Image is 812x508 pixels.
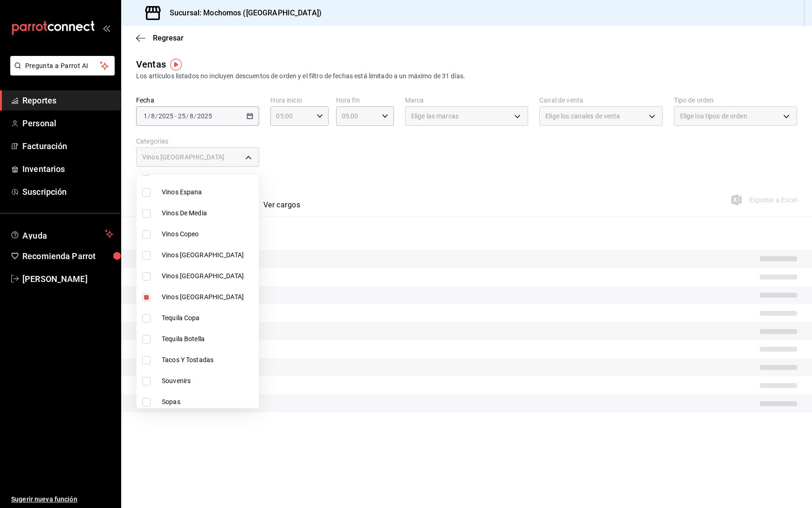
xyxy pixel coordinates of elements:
span: Vinos [GEOGRAPHIC_DATA] [162,292,255,302]
span: Vinos De Media [162,208,255,218]
span: Sopas [162,397,255,407]
span: Tequila Copa [162,313,255,323]
span: Vinos [GEOGRAPHIC_DATA] [162,271,255,281]
img: Tooltip marker [170,59,182,70]
span: Vinos Espana [162,187,255,197]
span: Souvenirs [162,376,255,386]
span: Vinos [GEOGRAPHIC_DATA] [162,250,255,260]
span: Tequila Botella [162,334,255,344]
span: Vinos Copeo [162,229,255,239]
span: Tacos Y Tostadas [162,355,255,365]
